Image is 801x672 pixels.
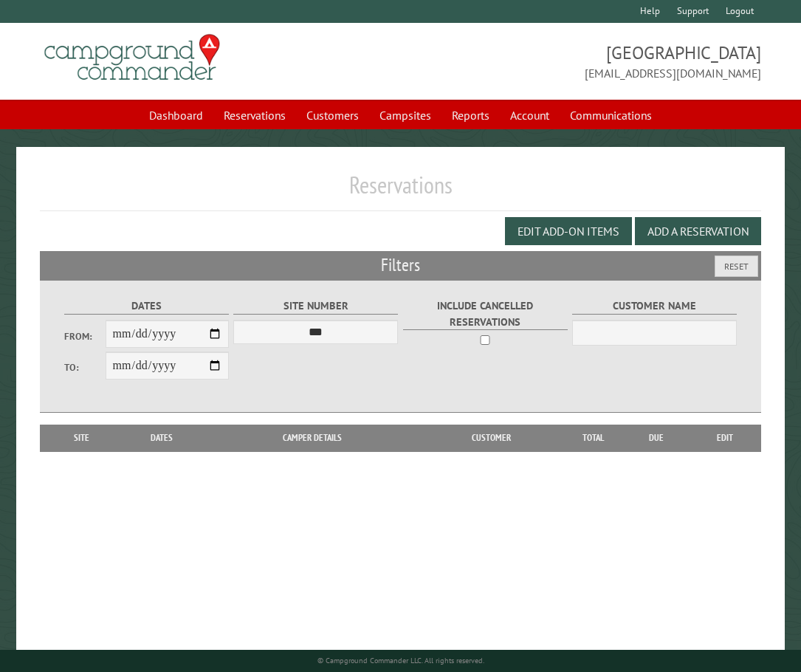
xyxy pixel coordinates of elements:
[564,425,623,451] th: Total
[317,656,484,665] small: © Campground Commander LLC. All rights reserved.
[443,101,498,129] a: Reports
[401,41,761,82] span: [GEOGRAPHIC_DATA] [EMAIL_ADDRESS][DOMAIN_NAME]
[64,360,106,374] label: To:
[47,425,116,451] th: Site
[215,101,295,129] a: Reservations
[572,298,737,315] label: Customer Name
[233,298,398,315] label: Site Number
[40,171,761,211] h1: Reservations
[561,101,661,129] a: Communications
[298,101,368,129] a: Customers
[371,101,440,129] a: Campsites
[140,101,212,129] a: Dashboard
[64,298,229,315] label: Dates
[403,298,568,330] label: Include Cancelled Reservations
[505,217,632,245] button: Edit Add-on Items
[418,425,564,451] th: Customer
[64,329,106,343] label: From:
[40,29,224,86] img: Campground Commander
[690,425,761,451] th: Edit
[501,101,558,129] a: Account
[40,251,761,279] h2: Filters
[715,256,758,277] button: Reset
[207,425,418,451] th: Camper Details
[117,425,207,451] th: Dates
[623,425,690,451] th: Due
[635,217,761,245] button: Add a Reservation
